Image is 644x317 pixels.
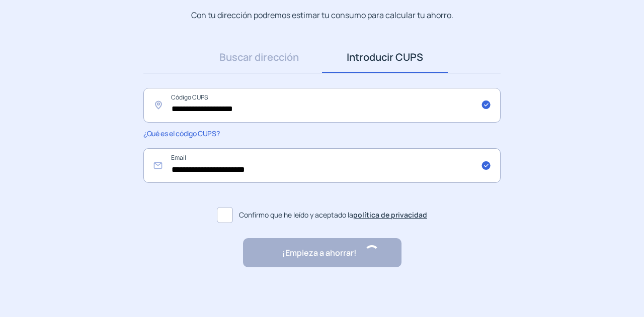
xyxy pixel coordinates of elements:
a: Introducir CUPS [322,42,448,73]
p: Con tu dirección podremos estimar tu consumo para calcular tu ahorro. [191,9,453,22]
a: política de privacidad [353,210,427,220]
a: Buscar dirección [196,42,322,73]
span: ¿Qué es el código CUPS? [143,129,219,138]
span: Confirmo que he leído y aceptado la [239,209,427,221]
